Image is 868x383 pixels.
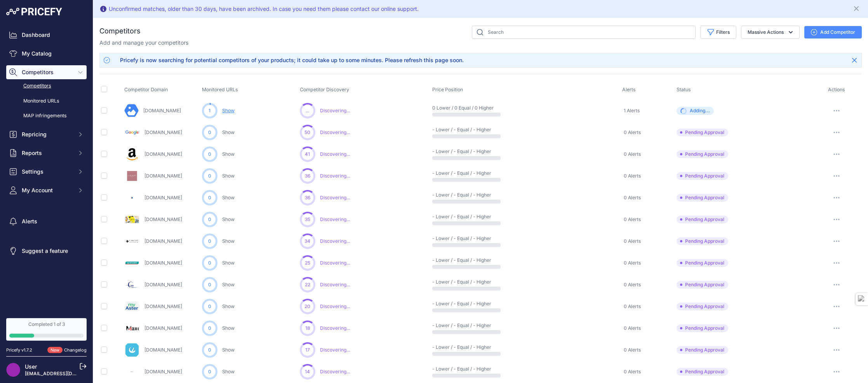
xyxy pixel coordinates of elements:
[624,347,641,353] span: 0 Alerts
[64,347,87,353] a: Changelog
[305,347,310,353] span: 17
[143,108,181,113] a: [DOMAIN_NAME]
[305,195,310,201] span: 36
[25,363,37,370] a: User
[624,325,641,331] span: 0 Alerts
[222,195,235,200] a: Show
[320,303,350,309] span: Discovering...
[320,129,350,135] span: Discovering...
[124,87,168,92] span: Competitor Domain
[22,149,73,157] span: Reports
[222,238,235,244] a: Show
[432,366,482,372] p: - Lower / - Equal / - Higher
[144,369,182,374] a: [DOMAIN_NAME]
[804,26,862,38] button: Add Competitor
[208,368,211,375] span: 0
[432,170,482,176] p: - Lower / - Equal / - Higher
[677,172,728,180] span: Pending Approval
[320,369,350,374] span: Discovering...
[222,282,235,287] a: Show
[6,28,87,42] a: Dashboard
[222,173,235,179] a: Show
[144,195,182,200] a: [DOMAIN_NAME]
[209,107,210,114] span: 1
[109,5,419,13] div: Unconfirmed matches, older than 30 days, have been archived. In case you need them please contact...
[305,369,310,375] span: 14
[304,238,310,244] span: 34
[472,26,696,39] input: Search
[624,260,641,266] span: 0 Alerts
[624,369,641,375] span: 0 Alerts
[144,347,182,353] a: [DOMAIN_NAME]
[6,8,62,16] img: Pricefy Logo
[305,260,310,266] span: 25
[222,303,235,309] a: Show
[99,26,141,37] h2: Competitors
[624,303,641,310] span: 0 Alerts
[222,151,235,157] a: Show
[6,244,87,258] a: Suggest a feature
[6,28,87,309] nav: Sidebar
[202,87,238,92] span: Monitored URLs
[144,303,182,309] a: [DOMAIN_NAME]
[222,369,235,374] a: Show
[6,214,87,228] a: Alerts
[144,151,182,157] a: [DOMAIN_NAME]
[432,257,482,263] p: - Lower / - Equal / - Higher
[25,371,106,376] a: [EMAIL_ADDRESS][DOMAIN_NAME]
[432,235,482,242] p: - Lower / - Equal / - Higher
[6,146,87,160] button: Reports
[677,259,728,267] span: Pending Approval
[624,216,641,223] span: 0 Alerts
[22,186,73,194] span: My Account
[304,129,310,136] span: 50
[320,347,350,353] span: Discovering...
[6,94,87,108] a: Monitored URLs
[208,129,211,136] span: 0
[320,216,350,222] span: Discovering...
[208,325,211,332] span: 0
[828,87,845,92] span: Actions
[222,216,235,222] a: Show
[624,108,640,114] span: 1 Alerts
[6,127,87,141] button: Repricing
[305,282,310,288] span: 22
[22,131,73,138] span: Repricing
[120,56,464,64] div: Pricefy is now searching for potential competitors of your products; it could take up to some min...
[432,127,482,133] p: - Lower / - Equal / - Higher
[208,303,211,310] span: 0
[9,321,83,327] div: Completed 1 of 3
[677,129,728,136] span: Pending Approval
[6,347,32,353] div: Pricefy v1.7.2
[222,260,235,266] a: Show
[320,282,350,287] span: Discovering...
[432,344,482,350] p: - Lower / - Equal / - Higher
[624,129,641,136] span: 0 Alerts
[432,279,482,285] p: - Lower / - Equal / - Higher
[432,87,463,92] span: Price Position
[305,325,310,331] span: 18
[208,259,211,266] span: 0
[222,325,235,331] a: Show
[320,195,350,200] span: Discovering...
[6,165,87,179] button: Settings
[320,108,350,114] span: Discovering...
[622,87,636,92] span: Alerts
[432,214,482,220] p: - Lower / - Equal / - Higher
[6,318,87,341] a: Completed 1 of 3
[677,216,728,223] span: Pending Approval
[624,173,641,179] span: 0 Alerts
[208,281,211,288] span: 0
[677,237,728,245] span: Pending Approval
[6,109,87,123] a: MAP infringements
[432,105,482,111] p: 0 Lower / 0 Equal / 0 Higher
[320,173,350,179] span: Discovering...
[304,303,310,310] span: 20
[432,148,482,155] p: - Lower / - Equal / - Higher
[677,150,728,158] span: Pending Approval
[432,301,482,307] p: - Lower / - Equal / - Higher
[144,325,182,331] a: [DOMAIN_NAME]
[677,368,728,376] span: Pending Approval
[300,87,349,92] span: Competitor Discovery
[22,68,73,76] span: Competitors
